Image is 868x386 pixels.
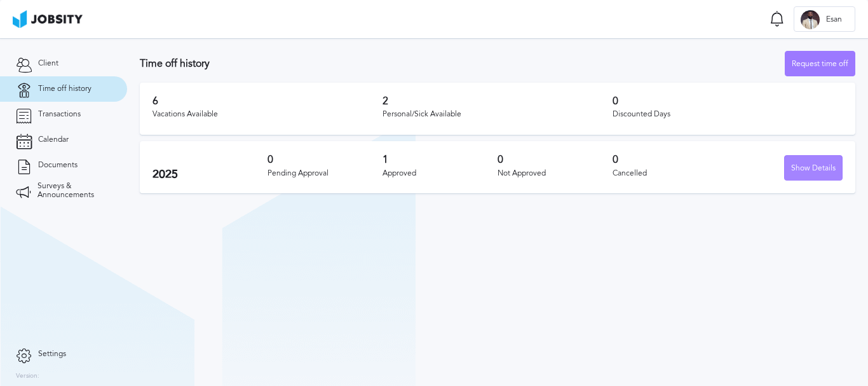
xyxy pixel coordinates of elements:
[13,10,83,28] img: ab4bad089aa723f57921c736e9817d99.png
[785,51,855,76] button: Request time off
[153,110,383,119] div: Vacations Available
[38,135,69,144] span: Calendar
[383,95,613,107] h3: 2
[801,10,820,29] div: E
[153,168,268,181] h2: 2025
[498,154,613,165] h3: 0
[613,154,728,165] h3: 0
[613,95,843,107] h3: 0
[38,110,81,119] span: Transactions
[794,6,855,32] button: EEsan
[613,110,843,119] div: Discounted Days
[38,85,92,93] span: Time off history
[37,182,111,200] span: Surveys & Announcements
[784,155,843,181] button: Show Details
[153,95,383,107] h3: 6
[498,169,613,178] div: Not Approved
[785,156,842,181] div: Show Details
[785,52,855,77] div: Request time off
[383,110,613,119] div: Personal/Sick Available
[268,169,383,178] div: Pending Approval
[140,58,785,69] h3: Time off history
[16,373,39,380] label: Version:
[613,169,728,178] div: Cancelled
[383,154,498,165] h3: 1
[268,154,383,165] h3: 0
[38,350,66,359] span: Settings
[38,59,58,68] span: Client
[383,169,498,178] div: Approved
[820,15,848,24] span: Esan
[38,161,78,170] span: Documents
